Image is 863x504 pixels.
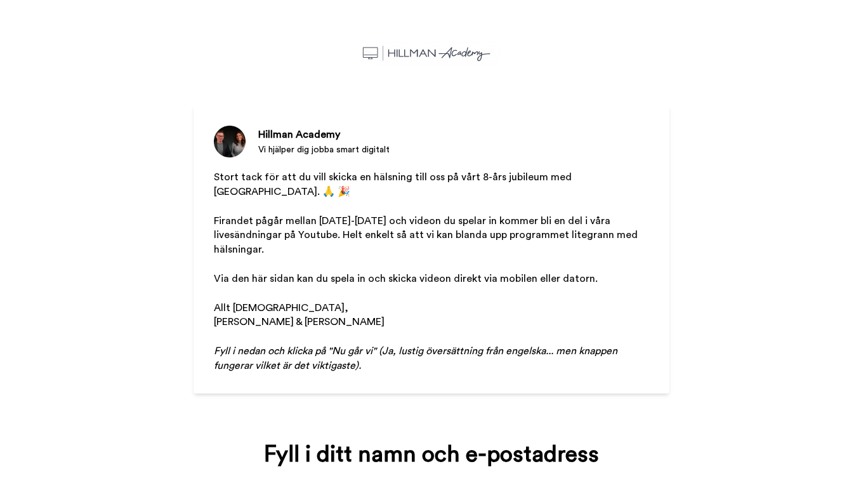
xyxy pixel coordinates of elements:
span: [PERSON_NAME] & [PERSON_NAME] [214,317,385,327]
span: Fyll i nedan och klicka på "Nu går vi" (Ja, lustig översättning från engelska... men knappen fung... [214,346,620,371]
img: Vi hjälper dig jobba smart digitalt [214,126,246,157]
div: Hillman Academy [258,127,390,142]
div: Vi hjälper dig jobba smart digitalt [258,143,390,156]
img: https://cdn.bonjoro.com/media/1fa56b75-087e-4f67-923a-b9c755dcf842/d22bba8f-422b-4af0-9927-004180... [362,41,501,65]
span: Via den här sidan kan du spela in och skicka videon direkt via mobilen eller datorn. [214,274,598,284]
span: Firandet pågår mellan [DATE]-[DATE] och videon du spelar in kommer bli en del i våra livesändning... [214,216,640,255]
span: Allt [DEMOGRAPHIC_DATA], [214,303,348,313]
span: Stort tack för att du vill skicka en hälsning till oss på vårt 8-års jubileum med [GEOGRAPHIC_DAT... [214,172,574,197]
div: Fyll i ditt namn och e-postadress [211,442,652,467]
